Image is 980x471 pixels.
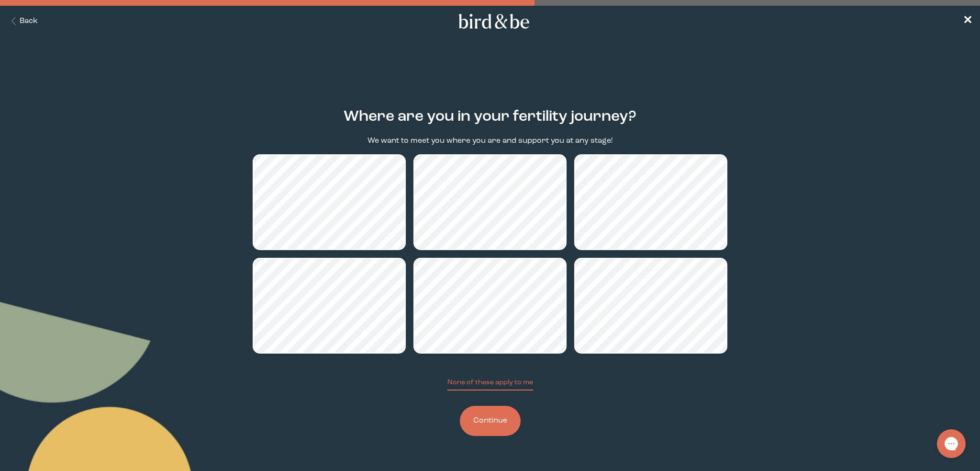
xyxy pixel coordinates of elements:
[460,406,521,436] button: Continue
[8,16,38,27] button: Back Button
[963,13,972,30] a: ✕
[963,15,972,27] span: ✕
[344,106,636,128] h2: Where are you in your fertility journey?
[447,378,533,391] button: None of these apply to me
[932,426,970,461] iframe: Gorgias live chat messenger
[367,136,612,147] p: We want to meet you where you are and support you at any stage!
